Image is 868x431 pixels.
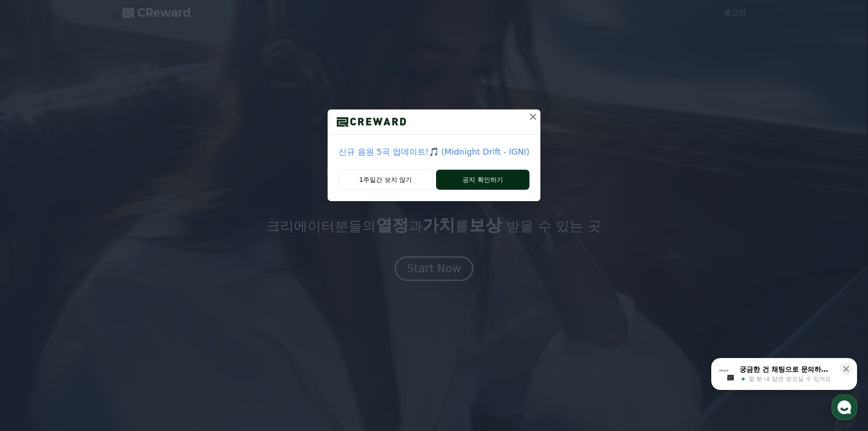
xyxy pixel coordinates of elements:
[141,303,152,310] span: 설정
[60,289,118,312] a: 대화
[3,289,60,312] a: 홈
[118,289,175,312] a: 설정
[83,303,94,311] span: 대화
[339,169,432,190] button: 1주일간 보지 않기
[339,145,529,158] a: 신규 음원 5곡 업데이트!🎵 (Midnight Drift - IGNI)
[328,115,415,129] img: logo
[29,303,34,310] span: 홈
[436,170,529,190] button: 공지 확인하기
